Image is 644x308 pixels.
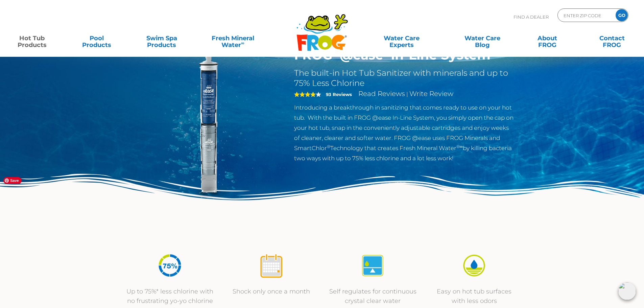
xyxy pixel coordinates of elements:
[461,253,487,278] img: icon-atease-easy-on
[360,253,385,278] img: icon-atease-self-regulates
[587,31,637,45] a: ContactFROG
[241,40,244,46] sup: ∞
[294,92,316,97] span: 4
[430,287,518,306] p: Easy on hot tub surfaces with less odors
[457,31,507,45] a: Water CareBlog
[383,45,391,57] sup: ®
[72,31,122,45] a: PoolProducts
[129,47,284,202] img: inline-system.png
[616,9,628,21] input: GO
[294,68,515,88] h2: The built-in Hot Tub Sanitizer with minerals and up to 75% Less Chlorine
[361,31,443,45] a: Water CareExperts
[514,8,549,25] p: Find A Dealer
[201,31,264,45] a: Fresh MineralWater∞
[358,90,405,98] a: Read Reviews
[326,92,352,97] strong: 93 Reviews
[259,253,284,278] img: icon-atease-shock-once
[3,177,22,184] span: Save
[327,144,330,149] sup: ®
[563,10,609,20] input: Zip Code Form
[329,287,417,306] p: Self regulates for continuous crystal clear water
[522,31,572,45] a: AboutFROG
[456,144,463,149] sup: ®∞
[618,282,636,300] img: openIcon
[409,90,453,98] a: Write Review
[7,31,57,45] a: Hot TubProducts
[228,287,315,296] p: Shock only once a month
[137,31,187,45] a: Swim SpaProducts
[294,102,515,163] p: Introducing a breakthrough in sanitizing that comes ready to use on your hot tub. With the built ...
[157,253,183,278] img: icon-atease-75percent-less
[406,91,408,97] span: |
